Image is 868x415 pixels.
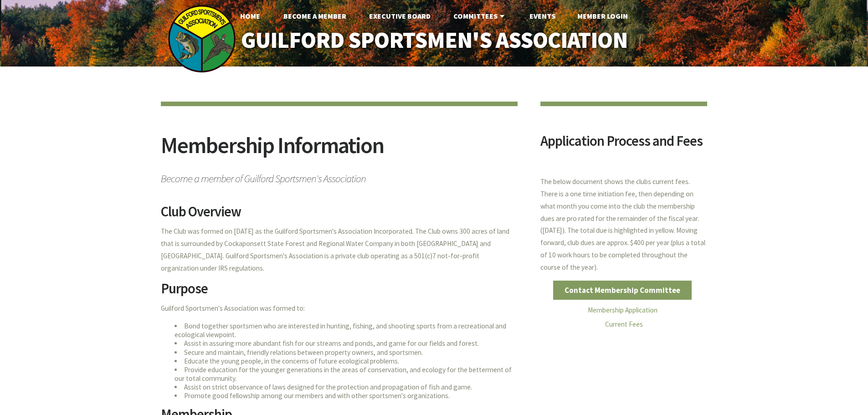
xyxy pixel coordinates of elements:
[175,391,518,400] li: Promote good fellowship among our members and with other sportsmen's organizations.
[522,7,563,25] a: Events
[605,320,643,328] a: Current Fees
[446,7,514,25] a: Committees
[276,7,354,25] a: Become A Member
[175,365,518,383] li: Provide education for the younger generations in the areas of conservation, and ecology for the b...
[175,322,518,339] li: Bond together sportsmen who are interested in hunting, fishing, and shooting sports from a recrea...
[168,5,236,73] img: logo_sm.png
[588,306,657,314] a: Membership Application
[161,134,518,168] h2: Membership Information
[161,168,518,184] span: Become a member of Guilford Sportsmen's Association
[570,7,635,25] a: Member Login
[233,7,267,25] a: Home
[175,339,518,348] li: Assist in assuring more abundant fish for our streams and ponds, and game for our fields and forest.
[161,225,518,274] p: The Club was formed on [DATE] as the Guilford Sportsmen's Association Incorporated. The Club owns...
[540,176,708,274] p: The below document shows the clubs current fees. There is a one time initiation fee, then dependi...
[175,383,518,391] li: Assist on strict observance of laws designed for the protection and propagation of fish and game.
[221,21,647,60] a: Guilford Sportsmen's Association
[540,134,708,155] h2: Application Process and Fees
[362,7,438,25] a: Executive Board
[175,357,518,365] li: Educate the young people, in the concerns of future ecological problems.
[161,282,518,302] h2: Purpose
[161,205,518,225] h2: Club Overview
[175,348,518,357] li: Secure and maintain, friendly relations between property owners, and sportsmen.
[553,281,692,300] a: Contact Membership Committee
[161,302,518,315] p: Guilford Sportsmen's Association was formed to:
